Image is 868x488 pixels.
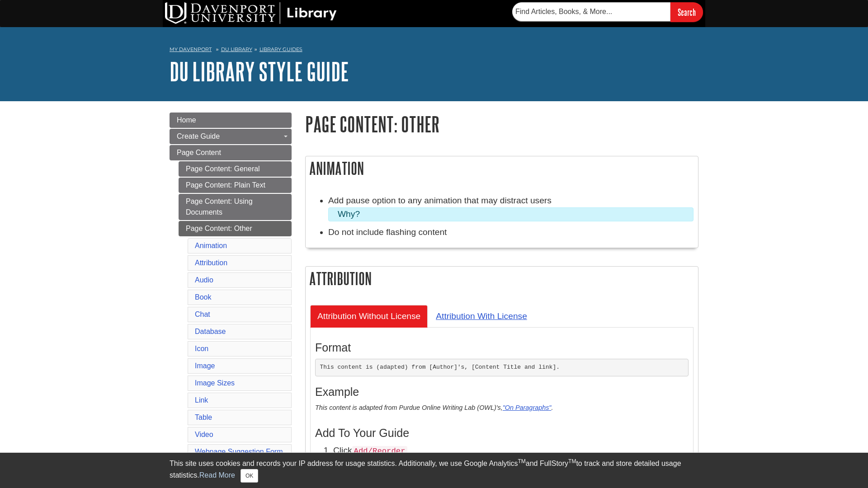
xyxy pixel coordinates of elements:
a: Audio [195,276,213,284]
pre: This content is (adapted) from [Author]'s, [Content Title and link]. [315,359,689,377]
li: Click [333,444,689,457]
a: Image [195,362,215,370]
h2: Animation [306,156,698,180]
a: "On Paragraphs" [503,404,552,411]
a: Attribution Without License [310,305,428,327]
h3: Format [315,341,689,354]
input: Search [670,2,703,22]
a: DU Library Style Guide [170,57,349,85]
a: Page Content: Using Documents [179,194,292,220]
a: Page Content: Other [179,221,292,236]
a: Table [195,413,212,421]
summary: Why? [338,208,684,221]
li: Do not include flashing content [328,226,693,239]
code: Add/Reorder [352,446,407,456]
h1: Page Content: Other [305,113,698,136]
h3: Example [315,385,689,399]
button: Close [241,469,258,483]
li: Add pause option to any animation that may distract users [328,194,693,221]
a: My Davenport [170,46,212,53]
a: Chat [195,310,210,318]
a: Page Content: General [179,161,292,177]
p: This content is adapted from Purdue Online Writing Lab (OWL)'s, . [315,403,689,413]
a: Create Guide [170,129,292,144]
span: Create Guide [177,132,220,140]
a: Video [195,431,213,438]
input: Find Articles, Books, & More... [512,2,670,21]
a: Icon [195,345,208,352]
a: Home [170,113,292,128]
a: Book [195,293,211,301]
a: Animation [195,242,227,249]
a: Library Guides [259,46,302,52]
div: This site uses cookies and records your IP address for usage statistics. Additionally, we use Goo... [170,458,698,483]
h3: Add To Your Guide [315,427,689,440]
a: Read More [199,471,235,479]
a: Page Content: Plain Text [179,178,292,193]
a: DU Library [221,46,252,52]
a: Image Sizes [195,379,235,387]
a: Webpage Suggestion Form [195,448,283,455]
a: Link [195,396,208,404]
a: Attribution [195,259,227,267]
form: Searches DU Library's articles, books, and more [512,2,703,22]
a: Attribution With License [429,305,534,327]
a: Database [195,328,226,335]
img: DU Library [165,2,337,24]
a: Page Content [170,145,292,160]
span: Home [177,116,196,124]
span: Page Content [177,149,221,156]
sup: TM [518,458,525,465]
sup: TM [568,458,576,465]
nav: breadcrumb [170,43,698,58]
h2: Attribution [306,267,698,291]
